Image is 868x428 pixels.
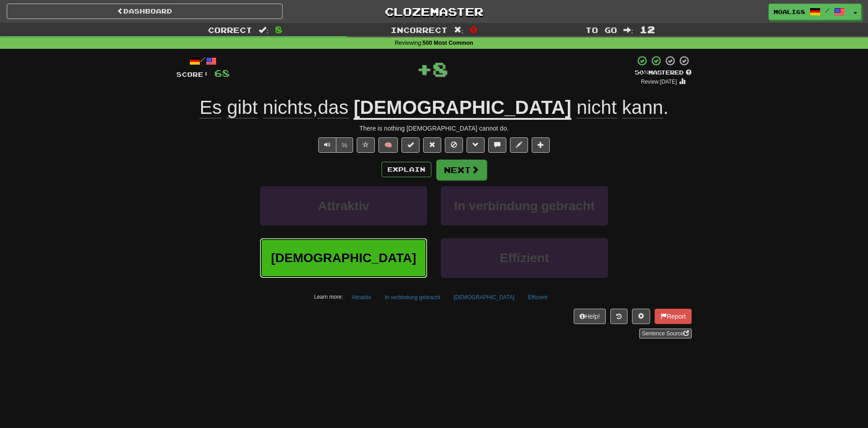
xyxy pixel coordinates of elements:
div: Mastered [635,69,692,77]
button: Set this sentence to 100% Mastered (alt+m) [401,137,420,153]
a: Sentence Source [639,329,692,339]
div: There is nothing [DEMOGRAPHIC_DATA] cannot do. [176,124,692,133]
span: / [825,7,830,14]
a: Clozemaster [296,4,572,19]
span: 0 [470,24,477,35]
span: 12 [640,24,655,35]
button: Effizient [441,238,608,277]
button: Reset to 0% Mastered (alt+r) [423,137,441,153]
button: Ignore sentence (alt+i) [445,137,463,153]
button: 🧠 [378,137,398,153]
div: Text-to-speech controls [316,137,353,153]
button: [DEMOGRAPHIC_DATA] [260,238,427,277]
button: Edit sentence (alt+d) [510,137,528,153]
button: In verbindung gebracht [380,291,445,304]
a: Dashboard [7,4,283,19]
button: Report [655,309,692,324]
small: Learn more: [314,294,343,300]
span: + [416,55,432,82]
span: moali68 [774,8,805,16]
strong: 500 Most Common [423,40,473,46]
button: Explain [382,162,431,177]
button: Add to collection (alt+a) [532,137,550,153]
span: [DEMOGRAPHIC_DATA] [271,251,416,265]
button: [DEMOGRAPHIC_DATA] [449,291,519,304]
u: [DEMOGRAPHIC_DATA] [354,97,571,120]
span: gibt [227,97,258,118]
span: Es [199,97,222,118]
span: nichts [263,97,313,118]
button: Attraktiv [347,291,376,304]
span: Score: [176,71,209,78]
span: Correct [208,25,252,34]
button: Effizient [523,291,552,304]
span: . [571,97,669,118]
span: Incorrect [391,25,448,34]
a: moali68 / [769,4,850,20]
button: Attraktiv [260,186,427,226]
div: / [176,55,230,66]
button: Grammar (alt+g) [467,137,485,153]
span: 50 % [635,69,648,76]
span: nicht [576,97,617,118]
span: 8 [275,24,283,35]
span: 8 [432,57,448,80]
span: : [454,26,464,34]
span: Attraktiv [318,199,369,213]
button: In verbindung gebracht [441,186,608,226]
span: : [623,26,633,34]
span: das [318,97,349,118]
span: : [259,26,269,34]
button: Help! [574,309,606,324]
span: 68 [214,67,230,79]
span: , [199,97,354,118]
span: Effizient [500,251,549,265]
button: Discuss sentence (alt+u) [488,137,506,153]
button: Round history (alt+y) [610,309,627,324]
small: Review: [DATE] [641,79,677,85]
button: Favorite sentence (alt+f) [357,137,375,153]
button: Play sentence audio (ctl+space) [318,137,336,153]
span: In verbindung gebracht [454,199,594,213]
button: Next [436,160,487,180]
button: ½ [336,137,353,153]
span: kann [622,97,663,118]
span: To go [585,25,617,34]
